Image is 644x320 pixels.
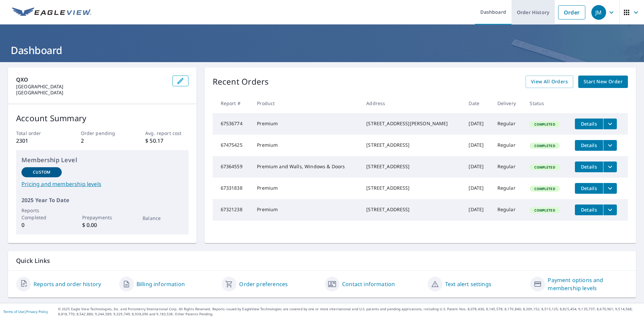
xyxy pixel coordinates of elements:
td: Premium [252,135,361,156]
span: Start New Order [584,78,623,86]
p: 2301 [16,137,59,145]
td: [DATE] [463,156,492,178]
p: Order pending [81,130,124,137]
span: Completed [530,186,559,191]
th: Product [252,93,361,113]
div: [STREET_ADDRESS] [366,142,458,148]
p: Prepayments [82,214,122,221]
span: Completed [530,208,559,213]
p: | [3,310,48,314]
td: 67364559 [213,156,252,178]
a: Order preferences [239,280,288,288]
p: Reports Completed [21,207,62,221]
p: QXO [16,76,167,84]
a: Pricing and membership levels [21,180,183,188]
img: EV Logo [12,7,91,17]
td: [DATE] [463,135,492,156]
span: Details [579,207,599,213]
button: detailsBtn-67321238 [575,204,603,215]
a: Start New Order [578,76,628,88]
p: © 2025 Eagle View Technologies, Inc. and Pictometry International Corp. All Rights Reserved. Repo... [58,307,641,317]
p: 0 [21,221,62,229]
td: Regular [492,156,525,178]
div: [STREET_ADDRESS] [366,163,458,170]
p: $ 0.00 [82,221,122,229]
button: filesDropdownBtn-67321238 [603,204,617,215]
span: View All Orders [531,78,568,86]
p: 2025 Year To Date [21,196,183,204]
div: [STREET_ADDRESS][PERSON_NAME] [366,120,458,127]
td: Premium [252,199,361,221]
td: 67475425 [213,135,252,156]
th: Delivery [492,93,525,113]
th: Date [463,93,492,113]
th: Address [361,93,463,113]
a: Privacy Policy [26,309,48,314]
td: Regular [492,135,525,156]
a: Terms of Use [3,309,24,314]
p: Membership Level [21,155,183,165]
button: detailsBtn-67331838 [575,183,603,194]
button: detailsBtn-67536774 [575,119,603,129]
th: Status [524,93,570,113]
p: [GEOGRAPHIC_DATA] [16,90,167,96]
button: filesDropdownBtn-67364559 [603,162,617,172]
a: Order [558,5,585,19]
td: 67536774 [213,113,252,135]
a: Reports and order history [34,280,101,288]
p: Account Summary [16,112,189,124]
a: Payment options and membership levels [548,276,628,292]
span: Completed [530,143,559,148]
button: filesDropdownBtn-67331838 [603,183,617,194]
td: 67321238 [213,199,252,221]
td: [DATE] [463,178,492,199]
span: Completed [530,122,559,127]
span: Details [579,142,599,148]
a: View All Orders [526,76,573,88]
td: Regular [492,178,525,199]
td: Regular [492,199,525,221]
span: Completed [530,165,559,170]
p: [GEOGRAPHIC_DATA] [16,84,167,90]
p: Avg. report cost [145,130,188,137]
p: $ 50.17 [145,137,188,145]
h1: Dashboard [8,43,636,57]
button: filesDropdownBtn-67536774 [603,119,617,129]
th: Report # [213,93,252,113]
td: [DATE] [463,199,492,221]
button: detailsBtn-67364559 [575,162,603,172]
button: detailsBtn-67475425 [575,140,603,151]
a: Billing information [137,280,185,288]
td: Premium [252,178,361,199]
p: 2 [81,137,124,145]
span: Details [579,185,599,191]
p: Balance [143,215,183,222]
a: Text alert settings [445,280,491,288]
div: JM [591,5,606,20]
a: Contact information [342,280,395,288]
td: 67331838 [213,178,252,199]
td: [DATE] [463,113,492,135]
p: Total order [16,130,59,137]
div: [STREET_ADDRESS] [366,206,458,213]
td: Regular [492,113,525,135]
button: filesDropdownBtn-67475425 [603,140,617,151]
div: [STREET_ADDRESS] [366,185,458,191]
p: Quick Links [16,257,628,265]
p: Recent Orders [213,76,269,88]
td: Premium [252,113,361,135]
p: Custom [33,169,50,175]
span: Details [579,164,599,170]
td: Premium and Walls, Windows & Doors [252,156,361,178]
span: Details [579,121,599,127]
